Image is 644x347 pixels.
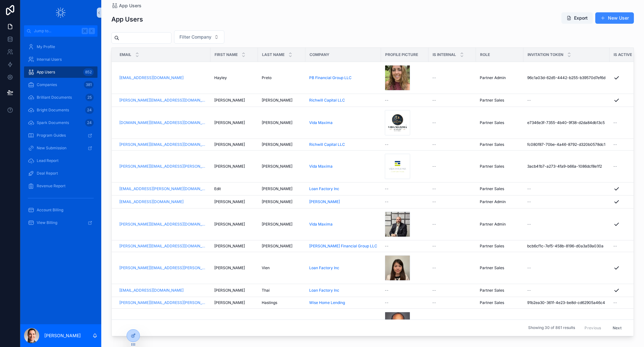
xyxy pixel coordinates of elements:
a: -- [385,98,425,103]
span: Is internal [433,52,456,57]
a: Brilliant Documents25 [24,92,97,103]
span: [PERSON_NAME] [309,199,340,204]
a: Partner Admin [480,222,520,227]
a: Richwill Capital LLC [309,98,377,103]
a: fc080f87-70be-4a46-8792-d320b0578dc1 [527,142,606,147]
span: -- [613,244,617,249]
a: [PERSON_NAME][EMAIL_ADDRESS][PERSON_NAME][DOMAIN_NAME] [119,265,207,270]
a: [PERSON_NAME] [214,199,254,204]
a: [PERSON_NAME] [262,222,302,227]
div: scrollable content [20,37,101,237]
a: -- [385,288,425,293]
a: [PERSON_NAME][EMAIL_ADDRESS][PERSON_NAME][DOMAIN_NAME] [119,164,207,169]
span: [PERSON_NAME] [214,288,245,293]
a: -- [527,186,606,191]
span: Preto [262,75,272,80]
a: -- [527,98,606,103]
a: [PERSON_NAME] [262,199,302,204]
span: Partner Sales [480,142,504,147]
span: App Users [37,70,55,75]
span: -- [613,300,617,305]
a: [PERSON_NAME][EMAIL_ADDRESS][DOMAIN_NAME] [119,98,207,103]
span: Richwill Capital LLC [309,142,345,147]
span: Filter Company [179,34,211,40]
a: Loan Factory Inc [309,186,339,191]
a: Partner Sales [480,244,520,249]
a: [PERSON_NAME][EMAIL_ADDRESS][DOMAIN_NAME] [119,244,207,249]
a: [EMAIL_ADDRESS][DOMAIN_NAME] [119,199,184,204]
a: Richwill Capital LLC [309,142,377,147]
a: -- [432,199,472,204]
a: Deal Report [24,168,97,179]
a: Partner Admin [480,75,520,80]
span: Hayley [214,75,227,80]
a: [EMAIL_ADDRESS][DOMAIN_NAME] [119,288,184,293]
span: [PERSON_NAME] Financial Group LLC [309,244,377,249]
h1: App Users [111,15,143,24]
a: App Users852 [24,66,97,78]
a: [EMAIL_ADDRESS][PERSON_NAME][DOMAIN_NAME] [119,186,207,191]
a: [EMAIL_ADDRESS][DOMAIN_NAME] [119,75,207,80]
span: e7346e3f-7355-4b40-9f38-d2da84db13c5 [527,120,605,125]
a: [EMAIL_ADDRESS][DOMAIN_NAME] [119,288,207,293]
span: -- [527,199,531,204]
a: [PERSON_NAME][EMAIL_ADDRESS][PERSON_NAME][DOMAIN_NAME] [119,300,207,305]
p: [PERSON_NAME] [44,332,81,339]
a: 3acb41b7-a273-4fa9-b66a-1086dcf8e1f2 [527,164,606,169]
span: Brilliant Documents [37,95,72,100]
a: [PERSON_NAME] [214,300,254,305]
a: Vida Maxima [309,222,377,227]
span: -- [385,300,389,305]
a: Thai [262,288,302,293]
a: [PERSON_NAME] [262,142,302,147]
span: -- [385,98,389,103]
a: Bright Documents24 [24,104,97,116]
span: [PERSON_NAME] [262,199,292,204]
span: Partner Admin [480,75,506,80]
span: Email [120,52,131,57]
a: Vida Maxima [309,164,333,169]
span: Revenue Report [37,183,66,189]
span: -- [432,199,436,204]
a: -- [432,265,472,270]
span: [PERSON_NAME] [262,164,292,169]
a: [PERSON_NAME] [214,265,254,270]
a: [PERSON_NAME] [214,222,254,227]
span: Partner Sales [480,120,504,125]
a: Vida Maxima [309,120,333,125]
span: Last name [262,52,284,57]
span: -- [613,142,617,147]
span: -- [432,244,436,249]
a: -- [432,98,472,103]
span: -- [527,288,531,293]
span: Loan Factory Inc [309,288,339,293]
span: Profile picture [385,52,418,57]
a: Account Billing [24,204,97,216]
a: -- [527,222,606,227]
span: Richwill Capital LLC [309,98,345,103]
a: [DOMAIN_NAME][EMAIL_ADDRESS][DOMAIN_NAME] [119,120,207,125]
a: New User [595,12,634,24]
div: 24 [85,106,94,114]
a: -- [432,120,472,125]
a: Internal Users [24,54,97,65]
span: -- [432,164,436,169]
a: -- [432,164,472,169]
span: [PERSON_NAME] [262,186,292,191]
span: Account Billing [37,208,63,213]
span: [PERSON_NAME] [262,244,292,249]
a: e7346e3f-7355-4b40-9f38-d2da84db13c5 [527,120,606,125]
a: Loan Factory Inc [309,288,377,293]
a: Hayley [214,75,254,80]
a: Program Guides [24,130,97,141]
span: -- [527,98,531,103]
button: Jump to...K [24,25,97,37]
a: 91b2ea30-361f-4e23-be8d-cd62905a46c4 [527,300,606,305]
a: Partner Sales [480,265,520,270]
a: [PERSON_NAME] [214,142,254,147]
span: Partner Admin [480,199,506,204]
